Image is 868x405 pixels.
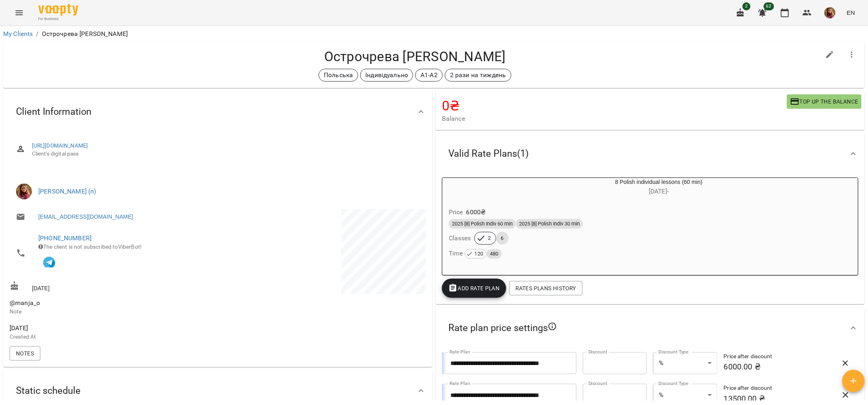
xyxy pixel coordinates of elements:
div: 8 Polish individual lessons (60 min) [442,178,481,197]
div: Індивідуально [360,69,413,82]
div: Client Information [3,91,432,132]
div: А1-А2 [415,69,443,82]
span: Rate plan price settings [448,322,557,335]
span: EN [847,8,855,17]
h6: 13500.00 ₴ [724,393,823,405]
img: 4fb94bb6ae1e002b961ceeb1b4285021.JPG [824,7,836,18]
button: 8 Polish individual lessons (60 min)[DATE]- Price6000₴2025 [8] Polish Indiv 60 min2025 [8] Polish... [442,178,837,269]
span: Client Information [16,106,91,118]
span: Valid Rate Plans ( 1 ) [448,148,529,160]
span: 120 [472,249,486,258]
div: [DATE] [8,279,218,294]
span: Balance [442,114,787,124]
p: Created At [10,333,216,341]
a: [URL][DOMAIN_NAME] [32,142,88,149]
button: EN [844,5,858,20]
h6: Price after discount [724,352,823,361]
div: % [653,352,717,375]
span: Top up the balance [790,97,858,106]
p: Індивідуально [365,70,408,80]
button: Notes [10,346,40,361]
span: Add Rate plan [448,283,500,293]
button: Rates Plans History [509,281,583,295]
nav: breadcrumb [3,29,865,39]
span: Rates Plans History [516,283,576,293]
p: А1-А2 [420,70,438,80]
span: 2025 [8] Polish Indiv 30 min [516,220,583,227]
span: The client is not subscribed to ViberBot! [38,243,142,250]
span: For Business [38,16,78,22]
button: Add Rate plan [442,279,506,298]
button: Menu [10,3,29,22]
div: Valid Rate Plans(1) [436,133,865,174]
h6: Classes [449,233,471,244]
button: Top up the balance [787,94,862,109]
div: 2 рази на тиждень [445,69,511,82]
span: Static schedule [16,385,81,397]
span: @manja_o [10,299,40,307]
span: 2 [743,2,751,10]
img: Telegram [43,257,55,269]
a: [PERSON_NAME] (п) [38,188,96,195]
img: Петрук Дар'я (п) [16,184,32,200]
h6: Time [449,248,502,259]
span: [DATE] - [649,188,669,195]
span: 6 [496,235,509,242]
span: [DATE] [10,323,216,333]
h6: Price after discount [724,384,823,393]
span: Client's digital pass [32,150,420,158]
h4: 0 ₴ [442,98,787,114]
h4: Острочрева [PERSON_NAME] [10,48,820,65]
button: In touch with VooptyBot [38,251,60,272]
span: Notes [16,349,34,358]
img: Voopty Logo [38,4,78,16]
h6: 6000.00 ₴ [724,361,823,373]
svg: In case no one rate plan chooses, client will see all public rate plans [548,322,557,331]
p: Острочрева [PERSON_NAME] [42,29,128,39]
span: 62 [764,2,774,10]
div: Rate plan price settings [436,307,865,349]
span: 2 [484,235,496,242]
p: Польська [324,70,353,80]
a: My Clients [3,30,33,38]
span: 2025 [8] Polish Indiv 60 min [449,220,516,227]
p: 2 рази на тиждень [450,70,506,80]
p: Note [10,308,216,316]
a: [PHONE_NUMBER] [38,234,91,242]
h6: Price [449,207,463,218]
div: Польська [319,69,358,82]
a: [EMAIL_ADDRESS][DOMAIN_NAME] [38,213,133,221]
p: 6000 ₴ [466,207,486,217]
span: 480 [487,249,501,258]
div: 8 Polish individual lessons (60 min) [481,178,837,197]
li: / [36,29,38,39]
